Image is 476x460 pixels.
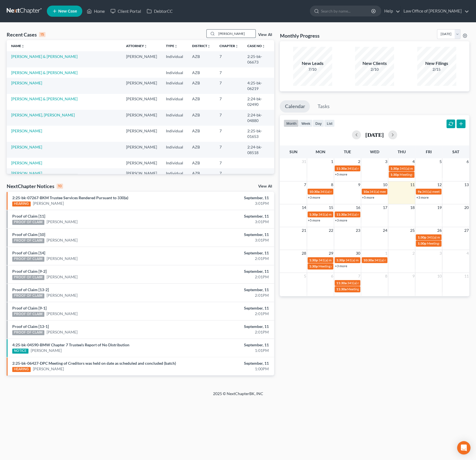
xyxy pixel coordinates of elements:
[301,158,307,165] span: 31
[355,60,394,67] div: New Clients
[188,51,215,67] td: AZB
[330,273,334,279] span: 6
[187,293,269,298] div: 2:01PM
[335,264,347,268] a: +3 more
[385,250,388,257] span: 1
[215,67,243,78] td: 7
[12,220,44,225] div: PROOF OF CLAIM
[344,149,351,154] span: Tue
[122,78,161,94] td: [PERSON_NAME]
[330,158,334,165] span: 1
[188,78,215,94] td: AZB
[328,227,334,234] span: 22
[321,6,372,16] input: Search by name...
[161,78,188,94] td: Individual
[439,158,442,165] span: 5
[313,120,324,127] button: day
[355,227,361,234] span: 23
[12,330,44,335] div: PROOF OF CLAIM
[215,110,243,126] td: 7
[235,45,238,48] i: unfold_more
[215,158,243,168] td: 7
[385,158,388,165] span: 3
[12,367,31,372] div: HEARING
[21,45,25,48] i: unfold_more
[318,212,372,216] span: 341(a) meeting for [PERSON_NAME]
[219,44,238,48] a: Chapterunfold_more
[318,258,399,262] span: 341(a) meeting for [PERSON_NAME] [PERSON_NAME]
[12,232,45,237] a: Proof of Claim [10]
[12,257,44,262] div: PROOF OF CLAIM
[187,213,269,219] div: September, 11
[11,113,75,117] a: [PERSON_NAME], [PERSON_NAME]
[284,120,299,127] button: month
[390,166,399,171] span: 1:30p
[174,45,178,48] i: unfold_more
[301,227,307,234] span: 21
[301,204,307,211] span: 14
[215,51,243,67] td: 7
[207,45,211,48] i: unfold_more
[187,329,269,335] div: 2:01PM
[243,94,274,110] td: 2:24-bk-02490
[258,184,272,188] a: View All
[390,172,399,177] span: 1:30p
[7,31,45,38] div: Recent Cases
[355,250,361,257] span: 30
[12,342,129,347] a: 4:25-bk-04590-BMW Chapter 7 Trustee's Report of No Distribution
[187,324,269,329] div: September, 11
[187,237,269,243] div: 3:01PM
[47,219,78,225] a: [PERSON_NAME]
[464,181,469,188] span: 13
[11,128,42,133] a: [PERSON_NAME]
[57,184,63,189] div: 10
[365,132,384,138] h2: [DATE]
[357,181,361,188] span: 9
[320,189,374,194] span: 341(a) meeting for [PERSON_NAME]
[12,275,44,280] div: PROOF OF CLAIM
[187,361,269,366] div: September, 11
[79,391,397,401] div: 2025 © NextChapterBK, INC
[39,32,45,37] div: 15
[122,51,161,67] td: [PERSON_NAME]
[409,227,415,234] span: 25
[122,110,161,126] td: [PERSON_NAME]
[335,218,347,222] a: +3 more
[11,44,25,48] a: Nameunfold_more
[7,183,63,189] div: NextChapter Notices
[161,142,188,158] td: Individual
[370,149,379,154] span: Wed
[33,366,64,372] a: [PERSON_NAME]
[417,241,426,245] span: 1:30p
[416,195,428,199] a: +3 more
[303,181,307,188] span: 7
[161,67,188,78] td: Individual
[374,258,428,262] span: 341(a) meeting for [PERSON_NAME]
[309,212,318,216] span: 1:30p
[187,219,269,225] div: 3:01PM
[122,126,161,142] td: [PERSON_NAME]
[47,293,78,298] a: [PERSON_NAME]
[426,149,432,154] span: Fri
[363,258,374,262] span: 10:30a
[312,100,334,113] a: Tasks
[439,250,442,257] span: 3
[188,168,215,179] td: AZB
[400,172,461,177] span: Meeting of Creditors for [PERSON_NAME]
[385,273,388,279] span: 8
[187,256,269,261] div: 2:01PM
[108,6,144,16] a: Client Portal
[161,94,188,110] td: Individual
[324,120,335,127] button: list
[216,30,255,38] input: Search by name...
[215,168,243,179] td: 7
[215,142,243,158] td: 7
[328,250,334,257] span: 29
[412,273,415,279] span: 9
[187,366,269,372] div: 1:00PM
[187,250,269,256] div: September, 11
[243,110,274,126] td: 2:24-bk-04880
[299,120,313,127] button: week
[188,67,215,78] td: AZB
[187,269,269,274] div: September, 11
